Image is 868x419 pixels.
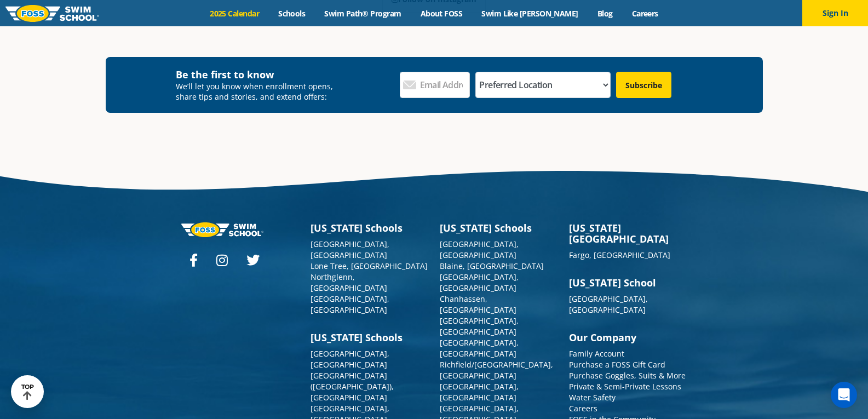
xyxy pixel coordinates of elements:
[440,239,519,260] a: [GEOGRAPHIC_DATA], [GEOGRAPHIC_DATA]
[440,337,519,359] a: [GEOGRAPHIC_DATA], [GEOGRAPHIC_DATA]
[622,8,668,19] a: Careers
[440,315,519,337] a: [GEOGRAPHIC_DATA], [GEOGRAPHIC_DATA]
[21,383,34,400] div: TOP
[440,222,558,233] h3: [US_STATE] Schools
[311,261,428,271] a: Lone Tree, [GEOGRAPHIC_DATA]
[569,250,670,260] a: Fargo, [GEOGRAPHIC_DATA]
[569,359,665,370] a: Purchase a FOSS Gift Card
[311,348,389,370] a: [GEOGRAPHIC_DATA], [GEOGRAPHIC_DATA]
[181,222,263,237] img: Foss-logo-horizontal-white.svg
[831,382,857,408] div: Open Intercom Messenger
[569,222,687,244] h3: [US_STATE][GEOGRAPHIC_DATA]
[200,8,269,19] a: 2025 Calendar
[311,239,389,260] a: [GEOGRAPHIC_DATA], [GEOGRAPHIC_DATA]
[176,81,341,102] p: We’ll let you know when enrollment opens, share tips and stories, and extend offers:
[569,348,624,359] a: Family Account
[5,5,99,22] img: FOSS Swim School Logo
[269,8,315,19] a: Schools
[569,370,686,381] a: Purchase Goggles, Suits & More
[176,68,341,81] h4: Be the first to know
[569,332,687,343] h3: Our Company
[311,222,429,233] h3: [US_STATE] Schools
[440,359,553,381] a: Richfield/[GEOGRAPHIC_DATA], [GEOGRAPHIC_DATA]
[616,72,671,98] input: Subscribe
[315,8,411,19] a: Swim Path® Program
[569,403,597,414] a: Careers
[311,370,394,403] a: [GEOGRAPHIC_DATA] ([GEOGRAPHIC_DATA]), [GEOGRAPHIC_DATA]
[440,272,519,293] a: [GEOGRAPHIC_DATA], [GEOGRAPHIC_DATA]
[569,277,687,288] h3: [US_STATE] School
[440,294,516,315] a: Chanhassen, [GEOGRAPHIC_DATA]
[440,261,544,271] a: Blaine, [GEOGRAPHIC_DATA]
[400,72,470,98] input: Email Address
[588,8,622,19] a: Blog
[411,8,472,19] a: About FOSS
[569,392,616,403] a: Water Safety
[311,272,387,293] a: Northglenn, [GEOGRAPHIC_DATA]
[311,294,389,315] a: [GEOGRAPHIC_DATA], [GEOGRAPHIC_DATA]
[472,8,588,19] a: Swim Like [PERSON_NAME]
[440,381,519,403] a: [GEOGRAPHIC_DATA], [GEOGRAPHIC_DATA]
[311,332,429,343] h3: [US_STATE] Schools
[569,294,648,315] a: [GEOGRAPHIC_DATA], [GEOGRAPHIC_DATA]
[569,381,681,392] a: Private & Semi-Private Lessons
